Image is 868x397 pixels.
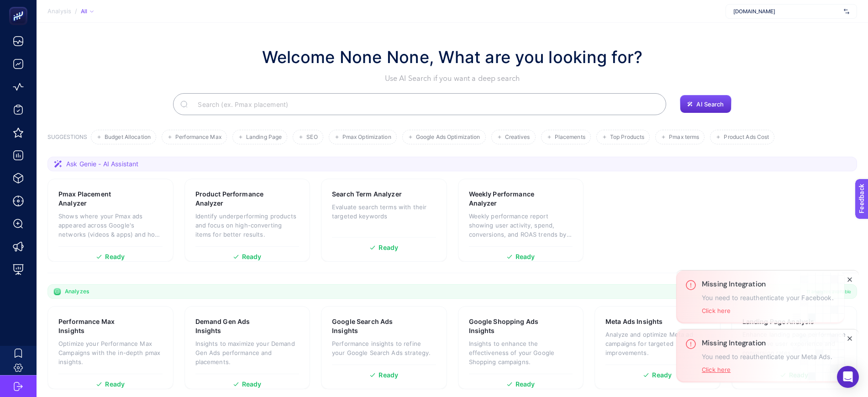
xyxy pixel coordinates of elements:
[58,317,134,335] h3: Performance Max Insights
[610,134,644,141] span: Top Products
[469,190,545,208] h3: Weekly Performance Analyzer
[5,3,35,10] span: Feedback
[242,254,262,260] span: Ready
[47,179,174,262] a: Pmax Placement AnalyzerShows where your Pmax ads appeared across Google's networks (videos & apps...
[844,329,859,344] button: Close
[844,270,859,285] button: Close
[702,339,832,348] h3: Missing Integration
[605,330,710,357] p: Analyze and optimize Meta ad campaigns for targeted improvements.
[105,381,125,387] span: Ready
[195,212,300,239] p: Identify underperforming products and focus on high-converting items for better results.
[105,134,151,141] span: Budget Allocation
[184,179,310,262] a: Product Performance AnalyzerIdentify underperforming products and focus on high-converting items ...
[416,134,480,141] span: Google Ads Optimization
[246,134,282,141] span: Landing Page
[58,190,134,208] h3: Pmax Placement Analyzer
[844,7,849,16] img: svg%3e
[321,306,447,389] a: Google Search Ads InsightsPerformance insights to refine your Google Search Ads strategy.Ready
[332,190,402,199] h3: Search Term Analyzer
[66,159,138,169] span: Ask Genie - AI Assistant
[469,212,573,239] p: Weekly performance report showing user activity, spend, conversions, and ROAS trends by week.
[733,8,840,15] span: [DOMAIN_NAME]
[652,372,672,378] span: Ready
[702,280,834,289] h3: Missing Integration
[379,372,398,378] span: Ready
[195,317,271,335] h3: Demand Gen Ads Insights
[702,353,832,360] p: You need to reauthenticate your Meta Ads.
[47,133,87,144] h3: SUGGESTIONS
[342,134,391,141] span: Pmax Optimization
[844,274,855,285] button: Close
[306,134,317,141] span: SEO
[262,73,643,84] p: Use AI Search if you want a deep search
[81,8,94,15] div: All
[175,134,221,141] span: Performance Max
[65,288,89,295] span: Analyzes
[195,339,300,366] p: Insights to maximize your Demand Gen Ads performance and placements.
[75,7,77,15] span: /
[702,307,731,314] button: Click here
[669,134,699,141] span: Pmax terms
[58,212,163,239] p: Shows where your Pmax ads appeared across Google's networks (videos & apps) and how each placemen...
[702,366,731,373] button: Click here
[458,306,584,389] a: Google Shopping Ads InsightsInsights to enhance the effectiveness of your Google Shopping campaig...
[516,381,535,387] span: Ready
[594,306,721,389] a: Meta Ads InsightsAnalyze and optimize Meta ad campaigns for targeted improvements.Ready
[332,317,408,335] h3: Google Search Ads Insights
[47,8,71,15] span: Analysis
[195,190,272,208] h3: Product Performance Analyzer
[105,254,125,260] span: Ready
[516,254,535,260] span: Ready
[184,306,310,389] a: Demand Gen Ads InsightsInsights to maximize your Demand Gen Ads performance and placements.Ready
[555,134,585,141] span: Placements
[469,317,545,335] h3: Google Shopping Ads Insights
[702,294,834,302] p: You need to reauthenticate your Facebook.
[724,134,769,141] span: Product Ads Cost
[332,202,436,221] p: Evaluate search terms with their targeted keywords
[190,91,659,117] input: Search
[844,333,855,344] button: Close
[605,317,663,326] h3: Meta Ads Insights
[469,339,573,366] p: Insights to enhance the effectiveness of your Google Shopping campaigns.
[332,339,436,357] p: Performance insights to refine your Google Search Ads strategy.
[696,101,724,108] span: AI Search
[458,179,584,262] a: Weekly Performance AnalyzerWeekly performance report showing user activity, spend, conversions, a...
[47,306,174,389] a: Performance Max InsightsOptimize your Performance Max Campaigns with the in-depth pmax insights.R...
[379,244,398,251] span: Ready
[262,45,643,69] h1: Welcome None None, What are you looking for?
[321,179,447,262] a: Search Term AnalyzerEvaluate search terms with their targeted keywordsReady
[505,134,530,141] span: Creatives
[837,366,859,388] div: Open Intercom Messenger
[680,95,731,113] button: AI Search
[242,381,262,387] span: Ready
[58,339,163,366] p: Optimize your Performance Max Campaigns with the in-depth pmax insights.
